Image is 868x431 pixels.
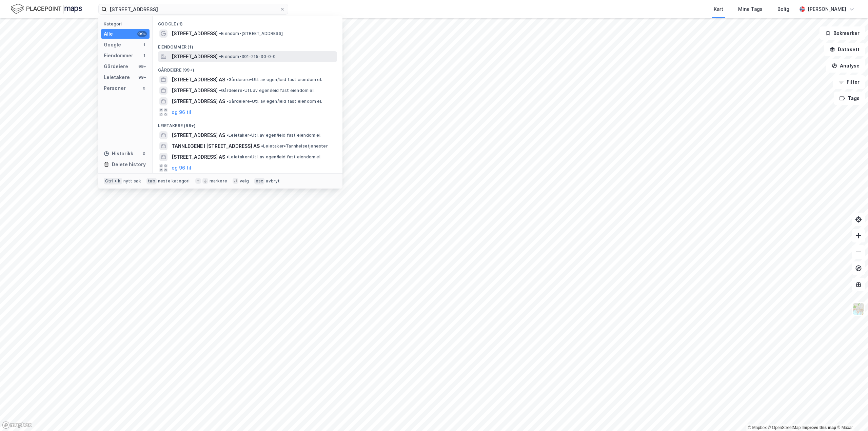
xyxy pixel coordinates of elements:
span: • [226,77,229,82]
button: Datasett [824,43,865,56]
button: og 96 til [172,164,191,172]
div: nytt søk [123,178,141,184]
div: esc [254,178,265,184]
button: Analyse [826,59,865,73]
span: • [219,54,221,59]
span: Gårdeiere • Utl. av egen/leid fast eiendom el. [219,88,315,93]
span: [STREET_ADDRESS] AS [172,76,225,84]
button: Filter [833,75,865,89]
div: Gårdeiere [104,62,128,71]
span: • [226,99,229,104]
div: Leietakere (99+) [153,118,342,130]
span: Leietaker • Utl. av egen/leid fast eiendom el. [226,154,321,160]
span: • [226,154,229,159]
div: 99+ [137,64,147,69]
div: Mine Tags [738,5,763,13]
div: Ctrl + k [104,178,122,184]
div: Delete history [112,160,146,169]
div: velg [240,178,249,184]
span: Leietaker • Utl. av egen/leid fast eiendom el. [226,133,321,138]
span: • [219,31,221,36]
div: neste kategori [158,178,190,184]
span: [STREET_ADDRESS] AS [172,97,225,105]
div: Alle [104,30,113,38]
div: Historikk [104,150,133,158]
span: • [219,88,221,93]
div: tab [146,178,157,184]
span: [STREET_ADDRESS] [172,86,218,95]
div: avbryt [266,178,280,184]
div: Google (1) [153,16,342,28]
span: • [226,133,229,138]
div: 0 [141,85,147,91]
span: [STREET_ADDRESS] AS [172,153,225,161]
div: 0 [141,151,147,156]
div: Bolig [777,5,789,13]
div: 1 [141,53,147,58]
button: Tags [834,92,865,105]
span: Leietaker • Tannhelsetjenester [261,143,328,149]
span: Eiendom • [STREET_ADDRESS] [219,31,283,36]
div: Gårdeiere (99+) [153,62,342,74]
a: Improve this map [803,425,836,430]
a: Mapbox homepage [2,421,32,429]
div: Eiendommer [104,52,133,60]
div: markere [210,178,227,184]
div: Kart [714,5,723,13]
img: Z [852,302,865,315]
div: [PERSON_NAME] [808,5,846,13]
span: Gårdeiere • Utl. av egen/leid fast eiendom el. [226,77,322,82]
div: Eiendommer (1) [153,39,342,51]
div: 1 [141,42,147,47]
span: Gårdeiere • Utl. av egen/leid fast eiendom el. [226,99,322,104]
iframe: Chat Widget [834,398,868,431]
a: Mapbox [748,425,767,430]
span: • [261,143,263,149]
a: OpenStreetMap [768,425,801,430]
span: [STREET_ADDRESS] [172,30,218,38]
span: TANNLEGENE I [STREET_ADDRESS] AS [172,142,260,150]
button: og 96 til [172,108,191,116]
div: Kontrollprogram for chat [834,398,868,431]
div: Personer [104,84,126,92]
input: Søk på adresse, matrikkel, gårdeiere, leietakere eller personer [107,4,280,14]
div: 99+ [137,31,147,37]
div: Kategori [104,21,150,26]
span: [STREET_ADDRESS] AS [172,131,225,139]
img: logo.f888ab2527a4732fd821a326f86c7f29.svg [11,3,82,15]
span: Eiendom • 301-215-30-0-0 [219,54,276,59]
div: Google [104,41,121,49]
div: Leietakere [104,73,130,81]
div: 99+ [137,75,147,80]
span: [STREET_ADDRESS] [172,53,218,61]
button: Bokmerker [820,26,865,40]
